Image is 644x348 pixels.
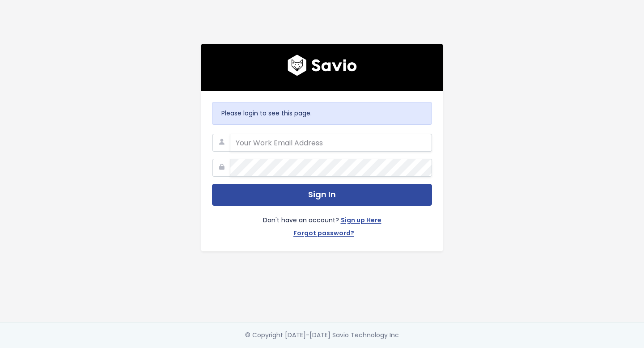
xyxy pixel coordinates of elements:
a: Forgot password? [293,228,354,241]
div: Don't have an account? [212,206,432,241]
p: Please login to see this page. [221,108,423,119]
input: Your Work Email Address [230,134,432,152]
img: logo600x187.a314fd40982d.png [288,55,357,76]
a: Sign up Here [341,215,381,228]
div: © Copyright [DATE]-[DATE] Savio Technology Inc [245,330,399,341]
button: Sign In [212,184,432,206]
